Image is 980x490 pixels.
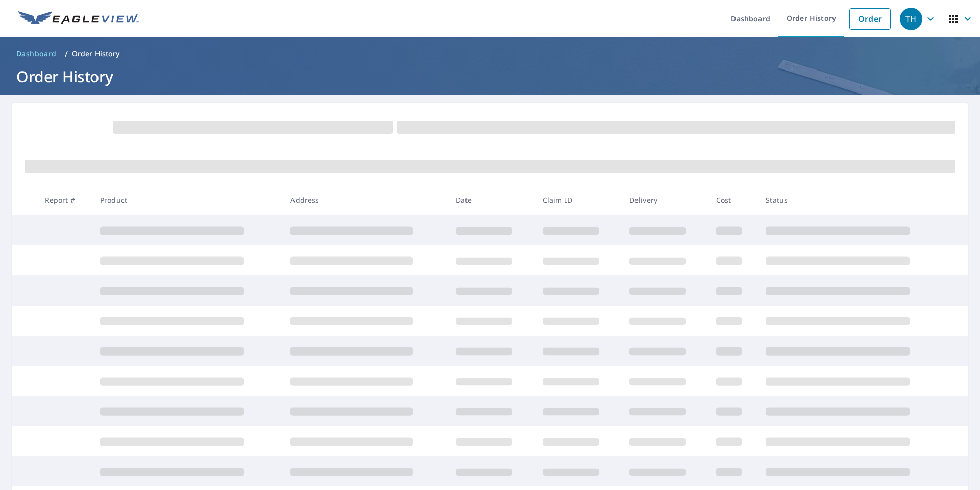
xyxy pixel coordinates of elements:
div: TH [900,8,922,30]
th: Delivery [621,185,708,215]
th: Report # [37,185,92,215]
th: Product [92,185,282,215]
nav: breadcrumb [12,45,968,62]
th: Cost [708,185,758,215]
th: Address [282,185,447,215]
p: Order History [72,49,120,59]
th: Date [448,185,534,215]
span: Dashboard [16,49,57,59]
h1: Order History [12,66,968,87]
a: Dashboard [12,45,61,62]
a: Order [849,8,891,30]
li: / [65,48,68,60]
img: EV Logo [18,11,139,27]
th: Claim ID [534,185,621,215]
th: Status [757,185,948,215]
